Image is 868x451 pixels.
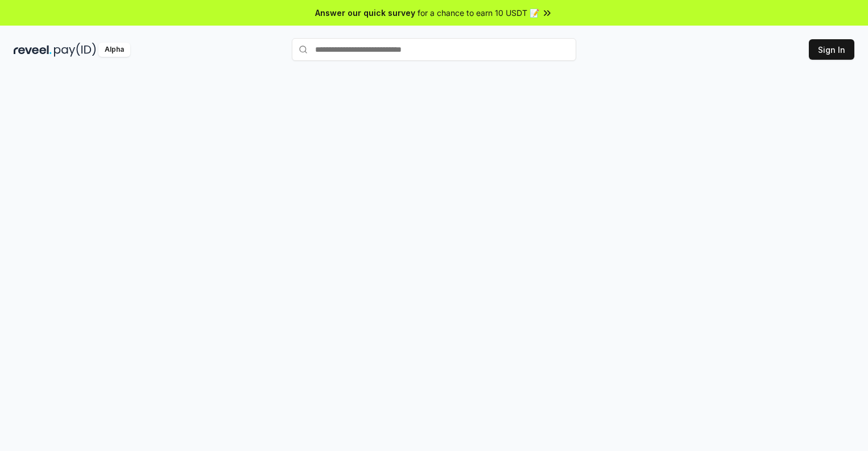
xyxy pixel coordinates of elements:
[98,43,130,57] div: Alpha
[418,7,539,19] span: for a chance to earn 10 USDT 📝
[14,43,52,57] img: reveel_dark
[54,43,96,57] img: pay_id
[809,39,854,60] button: Sign In
[315,7,415,19] span: Answer our quick survey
